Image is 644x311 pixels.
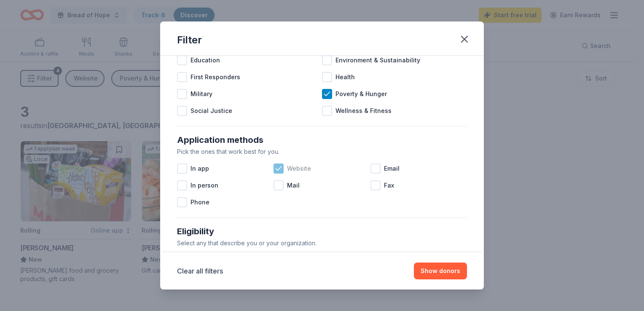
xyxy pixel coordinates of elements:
[191,72,240,82] span: First Responders
[191,197,209,207] span: Phone
[414,263,467,279] button: Show donors
[191,180,218,190] span: In person
[335,55,420,65] span: Environment & Sustainability
[177,133,467,147] div: Application methods
[191,106,232,116] span: Social Justice
[384,180,394,190] span: Fax
[177,33,202,47] div: Filter
[335,89,387,99] span: Poverty & Hunger
[177,225,467,238] div: Eligibility
[177,266,223,276] button: Clear all filters
[177,238,467,248] div: Select any that describe you or your organization.
[335,72,355,82] span: Health
[287,164,311,174] span: Website
[191,164,209,174] span: In app
[191,55,220,65] span: Education
[191,89,212,99] span: Military
[177,147,467,157] div: Pick the ones that work best for you.
[287,180,300,190] span: Mail
[335,106,392,116] span: Wellness & Fitness
[384,164,400,174] span: Email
